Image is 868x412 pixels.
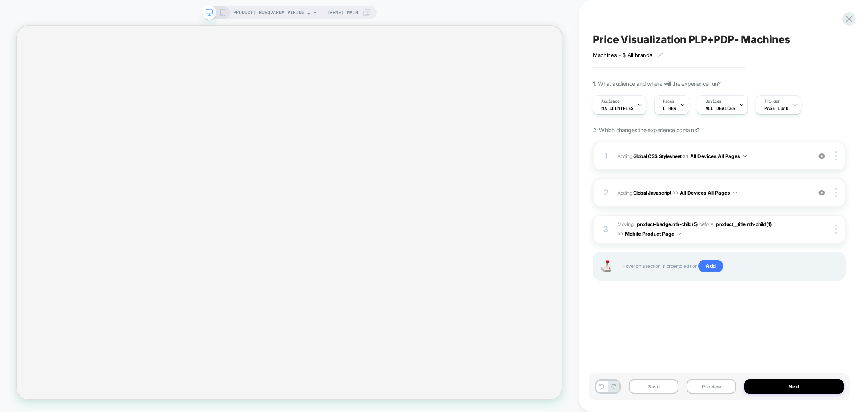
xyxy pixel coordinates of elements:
[818,189,825,196] img: crossed eye
[835,188,837,197] img: close
[672,188,678,197] span: on
[835,151,837,160] img: close
[625,229,681,239] button: Mobile Product Page
[593,52,652,58] span: Machines - $ All brands
[706,105,735,111] span: ALL DEVICES
[714,221,772,227] span: .product__title:nth-child(1)
[633,189,671,195] b: Global Javascript
[687,379,736,394] button: Preview
[698,260,723,273] span: Add
[764,99,780,104] span: Trigger
[682,151,688,160] span: on
[764,105,788,111] span: Page Load
[622,260,837,273] span: Hover on a section in order to edit or
[593,80,720,87] span: 1. What audience and where will the experience run?
[690,151,747,161] button: All Devices All Pages
[617,220,807,239] span: Moving:
[327,6,358,19] span: Theme: MAIN
[663,99,674,104] span: Pages
[835,225,837,234] img: close
[678,233,681,235] img: down arrow
[602,185,610,200] div: 2
[744,379,844,394] button: Next
[635,221,698,227] span: .product-badge:nth-child(5)
[593,127,699,134] span: 2. Which changes the experience contains?
[593,33,790,46] span: Price Visualization PLP+PDP- Machines
[629,379,678,394] button: Save
[663,105,676,111] span: OTHER
[602,149,610,163] div: 1
[706,99,722,104] span: Devices
[601,99,620,104] span: Audience
[617,188,807,198] span: Adding
[633,153,682,159] b: Global CSS Stylesheet
[818,153,825,160] img: crossed eye
[743,155,747,157] img: down arrow
[233,6,310,19] span: PRODUCT: HUSQVARNA VIKING JADE 20 Sewing Machine [husqvarnaviking]
[602,222,610,237] div: 3
[680,188,737,198] button: All Devices All Pages
[617,151,807,161] span: Adding
[598,260,614,272] img: Joystick
[699,221,713,227] span: before
[617,229,623,238] span: on
[601,105,634,111] span: NA countries
[733,192,737,194] img: down arrow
